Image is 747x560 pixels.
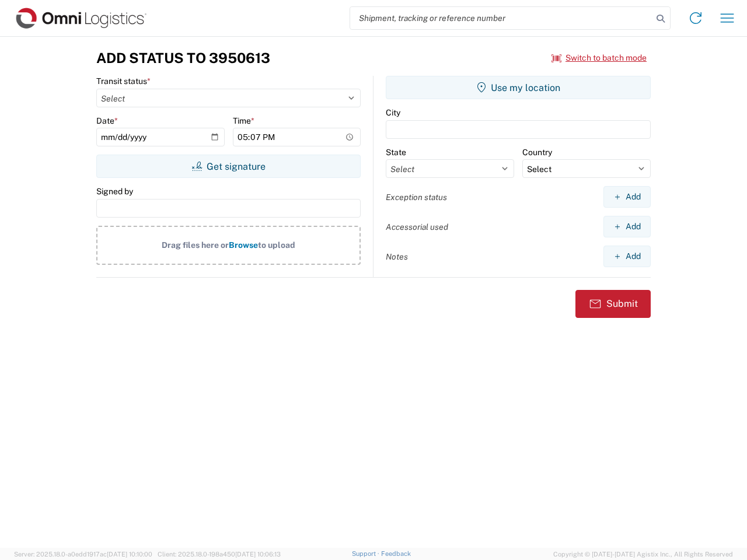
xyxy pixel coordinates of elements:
[96,50,270,66] h3: Add Status to 3950613
[350,7,652,29] input: Shipment, tracking or reference number
[522,147,552,157] label: Country
[603,186,651,208] button: Add
[158,551,281,558] span: Client: 2025.18.0-198a450
[386,76,651,99] button: Use my location
[386,192,447,202] label: Exception status
[386,107,400,118] label: City
[381,550,411,557] a: Feedback
[386,251,408,262] label: Notes
[258,240,295,250] span: to upload
[14,551,152,558] span: Server: 2025.18.0-a0edd1917ac
[233,116,254,126] label: Time
[352,550,381,557] a: Support
[603,246,651,267] button: Add
[235,551,281,558] span: [DATE] 10:06:13
[162,240,229,250] span: Drag files here or
[553,549,733,559] span: Copyright © [DATE]-[DATE] Agistix Inc., All Rights Reserved
[96,155,361,178] button: Get signature
[96,186,133,197] label: Signed by
[96,116,118,126] label: Date
[603,216,651,237] button: Add
[96,76,151,86] label: Transit status
[551,48,647,68] button: Switch to batch mode
[229,240,258,250] span: Browse
[386,147,406,157] label: State
[386,222,448,232] label: Accessorial used
[575,290,651,318] button: Submit
[107,551,152,558] span: [DATE] 10:10:00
